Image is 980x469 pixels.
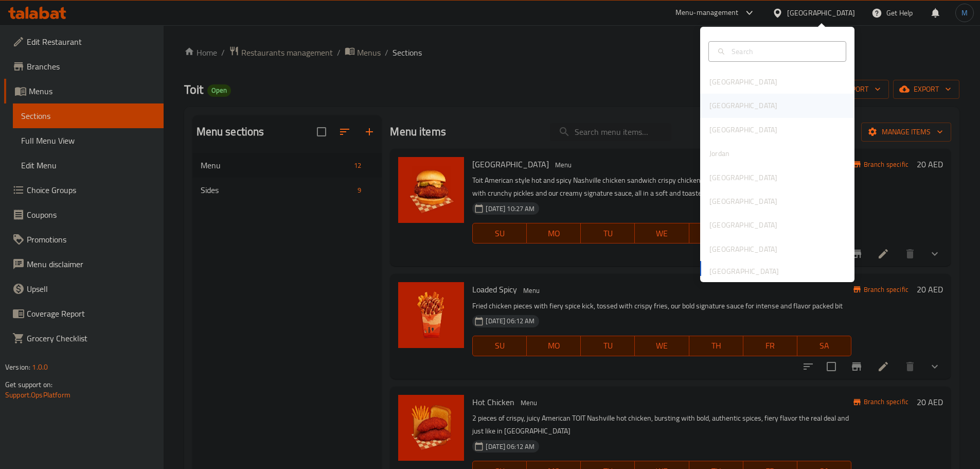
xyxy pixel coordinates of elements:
button: sort-choices [796,354,821,379]
button: TH [689,336,743,356]
a: Sections [13,103,164,128]
svg: Show Choices [929,248,941,260]
a: Upsell [4,276,164,301]
button: Branch-specific-item [844,354,869,379]
a: Grocery Checklist [4,326,164,351]
button: MO [527,223,581,244]
span: Menu [201,159,350,171]
span: TU [585,338,631,353]
button: export [893,80,959,99]
span: Menus [29,85,155,97]
span: Coverage Report [27,307,155,320]
a: Coverage Report [4,301,164,326]
svg: Show Choices [929,360,941,373]
span: WE [639,226,685,241]
li: / [337,46,341,59]
div: [GEOGRAPHIC_DATA] [709,124,777,135]
span: TU [585,226,631,241]
span: 9 [353,185,365,195]
span: WE [639,338,685,353]
img: Loaded Spicy [398,282,464,348]
a: Choice Groups [4,178,164,202]
div: [GEOGRAPHIC_DATA] [709,100,777,111]
button: show more [922,241,947,266]
a: Home [184,46,217,59]
p: Fried chicken pieces with fiery spice kick, tossed with crispy fries, our bold signature sauce fo... [472,300,851,312]
button: delete [898,354,922,379]
span: Manage items [869,126,943,138]
span: Open [207,86,231,95]
span: Select all sections [311,121,332,143]
span: FR [747,338,793,353]
button: WE [635,336,689,356]
button: WE [635,223,689,244]
span: M [961,7,968,19]
span: Coupons [27,209,155,221]
h6: 20 AED [917,395,943,409]
span: Branch specific [860,285,913,294]
a: Full Menu View [13,128,164,153]
img: Hot Chicken [398,395,464,461]
span: SA [801,338,847,353]
span: Loaded Spicy [472,282,517,297]
span: Restaurants management [241,46,333,59]
span: Sides [201,184,354,196]
span: export [901,83,951,96]
div: Jordan [709,148,729,159]
p: Toit American style hot and spicy Nashville chicken sandwich crispy chicken fillet drenched in bo... [472,174,851,200]
h2: Menu sections [197,124,264,140]
button: TU [581,336,635,356]
button: MO [527,336,581,356]
span: Version: [5,360,30,374]
a: Support.OpsPlatform [5,388,70,402]
div: Menu [551,159,576,171]
a: Promotions [4,227,164,252]
button: Manage items [861,123,951,142]
button: Branch-specific-item [844,241,869,266]
span: Choice Groups [27,184,155,196]
span: Full Menu View [21,134,155,147]
span: [DATE] 06:12 AM [482,316,539,326]
div: [GEOGRAPHIC_DATA] [709,219,777,231]
span: Grocery Checklist [27,332,155,344]
span: 1.0.0 [32,360,48,374]
span: [GEOGRAPHIC_DATA] [472,157,549,172]
button: Add section [357,119,382,144]
span: import [831,83,881,96]
span: Promotions [27,233,155,246]
div: [GEOGRAPHIC_DATA] [709,196,777,207]
span: [DATE] 10:27 AM [482,204,539,214]
div: [GEOGRAPHIC_DATA] [709,76,777,88]
button: SU [472,336,527,356]
nav: Menu sections [192,149,382,206]
span: Sort sections [332,119,357,144]
span: Upsell [27,283,155,295]
span: Menu [551,159,576,171]
button: delete [898,241,922,266]
a: Edit Menu [13,153,164,178]
div: Menu [519,284,544,297]
a: Branches [4,54,164,79]
div: [GEOGRAPHIC_DATA] [709,172,777,183]
a: Menu disclaimer [4,252,164,276]
span: Toit [184,78,203,101]
img: Nashville [398,157,464,223]
div: Sides9 [192,178,382,202]
span: Edit Menu [21,159,155,171]
a: Menus [345,46,381,59]
a: Menus [4,79,164,103]
span: Menu disclaimer [27,258,155,270]
button: FR [743,336,797,356]
span: Menu [519,285,544,297]
span: [DATE] 06:12 AM [482,442,539,451]
span: Sections [393,46,422,59]
span: Get support on: [5,378,52,391]
a: Edit Restaurant [4,29,164,54]
div: items [353,184,365,196]
span: Branches [27,60,155,73]
button: show more [922,354,947,379]
span: Hot Chicken [472,394,514,410]
span: MO [531,338,577,353]
div: [GEOGRAPHIC_DATA] [787,7,855,19]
